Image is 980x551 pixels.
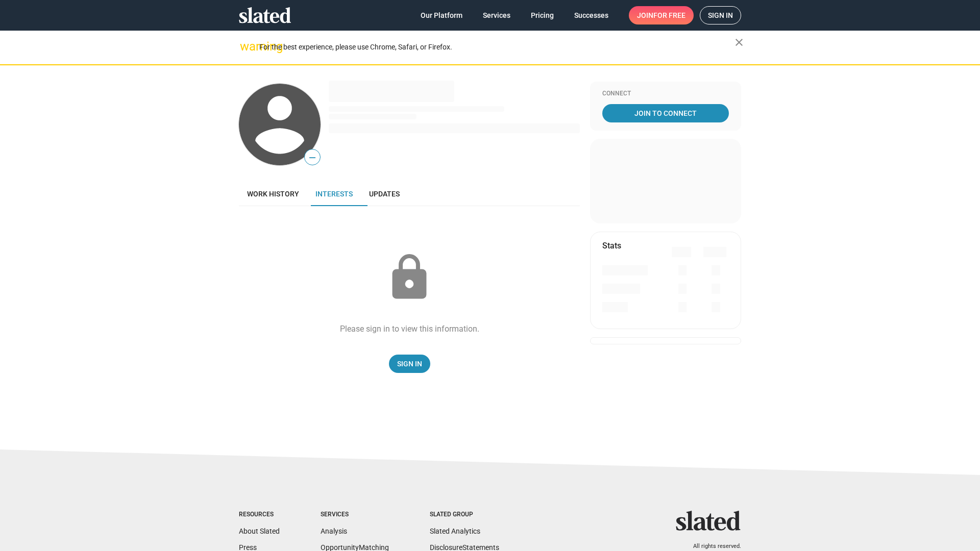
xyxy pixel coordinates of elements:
[239,182,307,206] a: Work history
[315,190,353,198] span: Interests
[602,90,729,98] div: Connect
[653,6,685,24] span: for free
[602,240,621,251] mat-card-title: Stats
[340,323,479,334] div: Please sign in to view this information.
[421,6,462,24] span: Our Platform
[384,252,435,303] mat-icon: lock
[389,355,430,373] a: Sign In
[305,151,320,164] span: —
[430,527,480,535] a: Slated Analytics
[239,511,280,519] div: Resources
[369,190,400,198] span: Updates
[361,182,408,206] a: Updates
[240,40,252,53] mat-icon: warning
[239,527,280,535] a: About Slated
[247,190,299,198] span: Work history
[321,527,347,535] a: Analysis
[629,6,694,24] a: Joinfor free
[637,6,685,24] span: Join
[700,6,741,24] a: Sign in
[412,6,471,24] a: Our Platform
[574,6,608,24] span: Successes
[566,6,617,24] a: Successes
[397,355,422,373] span: Sign In
[531,6,554,24] span: Pricing
[430,511,499,519] div: Slated Group
[708,7,733,24] span: Sign in
[475,6,519,24] a: Services
[523,6,562,24] a: Pricing
[604,104,727,122] span: Join To Connect
[307,182,361,206] a: Interests
[321,511,389,519] div: Services
[259,40,735,54] div: For the best experience, please use Chrome, Safari, or Firefox.
[602,104,729,122] a: Join To Connect
[483,6,510,24] span: Services
[733,36,745,48] mat-icon: close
